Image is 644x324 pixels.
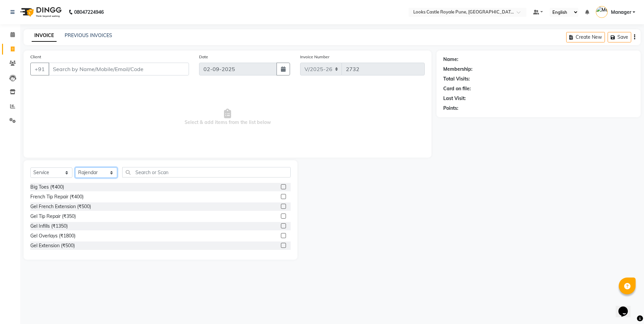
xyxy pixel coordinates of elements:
div: French Tip Repair (₹400) [30,193,84,200]
a: INVOICE [32,30,57,42]
input: Search or Scan [122,167,291,177]
img: Manager [596,6,608,18]
div: Gel Overlays (₹1800) [30,232,75,239]
div: Name: [443,56,458,63]
label: Date [199,54,208,60]
span: Manager [611,9,631,16]
div: Gel Infills (₹1350) [30,223,68,230]
button: Save [608,32,631,42]
div: Last Visit: [443,95,466,102]
div: Points: [443,105,458,112]
button: Create New [566,32,605,42]
div: Gel Tip Repair (₹350) [30,213,76,220]
a: PREVIOUS INVOICES [65,32,112,38]
span: Select & add items from the list below [30,84,425,151]
label: Invoice Number [300,54,329,60]
div: Membership: [443,66,473,73]
img: logo [17,3,63,22]
button: +91 [30,63,49,75]
div: Gel Extension (₹500) [30,242,75,249]
input: Search by Name/Mobile/Email/Code [49,63,189,75]
div: Total Visits: [443,75,470,83]
b: 08047224946 [74,3,104,22]
label: Client [30,54,41,60]
div: Card on file: [443,85,471,92]
div: Gel French Extension (₹500) [30,203,91,210]
iframe: chat widget [616,297,637,317]
div: Big Toes (₹400) [30,184,64,191]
